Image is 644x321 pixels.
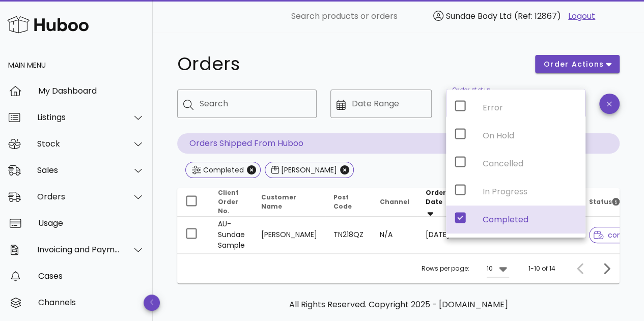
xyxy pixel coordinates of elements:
span: Status [589,197,620,206]
span: Client Order No. [218,188,239,215]
span: Post Code [333,193,352,211]
p: Orders Shipped From Huboo [177,133,620,154]
div: Completed [201,165,244,175]
td: TN218QZ [325,217,372,253]
span: order actions [543,59,604,70]
div: 10Rows per page: [487,260,509,277]
h1: Orders [177,55,523,73]
td: N/A [372,217,417,253]
div: Rows per page: [422,254,509,283]
div: My Dashboard [38,86,145,96]
div: Channels [38,298,145,307]
th: Order Date: Sorted descending. Activate to remove sorting. [417,188,458,217]
div: 1-10 of 14 [528,264,555,273]
div: [PERSON_NAME] [279,165,337,175]
div: Completed [483,215,577,224]
div: Stock [37,139,120,149]
div: 10 [487,264,493,273]
span: Customer Name [261,193,296,211]
div: Usage [38,218,145,228]
td: [DATE] [417,217,458,253]
div: Cases [38,271,145,281]
button: order actions [535,55,620,73]
span: complete [594,231,643,239]
a: Logout [568,10,595,22]
td: [PERSON_NAME] [253,217,325,253]
p: All Rights Reserved. Copyright 2025 - [DOMAIN_NAME] [185,299,611,311]
button: Close [340,165,349,174]
th: Customer Name [253,188,325,217]
label: Order status [452,86,490,94]
div: Listings [37,112,120,122]
button: Next page [597,259,615,278]
span: Channel [380,197,409,206]
button: Close [247,165,256,174]
span: (Ref: 12867) [514,10,561,22]
div: Orders [37,192,120,201]
th: Channel [372,188,417,217]
td: AU-Sundae Sample [210,217,253,253]
th: Post Code [325,188,372,217]
div: Invoicing and Payments [37,245,120,254]
th: Client Order No. [210,188,253,217]
div: Sales [37,165,120,175]
span: Order Date [426,188,446,206]
span: Sundae Body Ltd [446,10,512,22]
img: Huboo Logo [7,14,89,36]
